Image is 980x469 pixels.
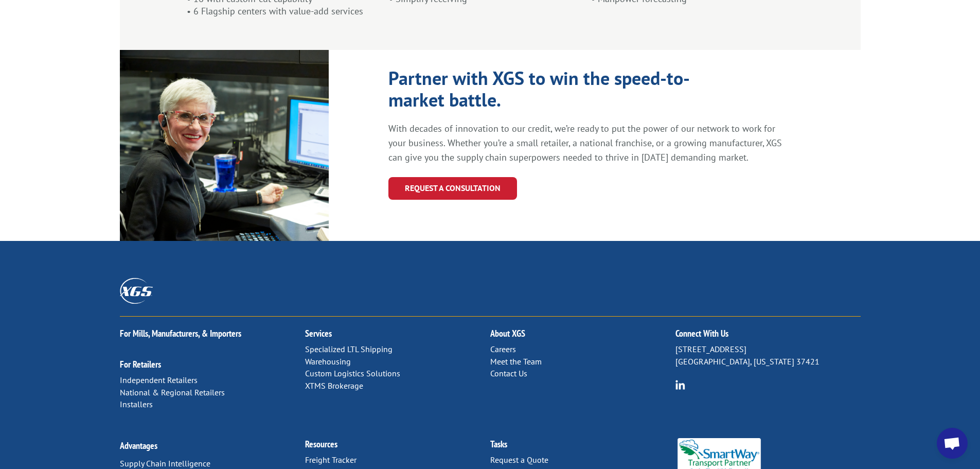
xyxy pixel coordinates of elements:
h2: Tasks [490,440,675,454]
a: Supply Chain Intelligence [120,458,210,468]
a: About XGS [490,327,525,339]
a: Freight Tracker [305,455,357,465]
img: XGS_Logos_ALL_2024_All_White [120,278,153,303]
p: With decades of innovation to our credit, we’re ready to put the power of our network to work for... [388,121,795,165]
h2: Connect With Us [675,329,861,343]
img: XGS_Expert_Consultant [120,50,329,241]
a: Resources [305,438,337,450]
h1: Partner with XGS to win the speed-to-market battle. [388,67,738,116]
a: Independent Retailers [120,375,198,385]
a: National & Regional Retailers [120,387,225,397]
a: Installers [120,399,153,409]
div: Open chat [937,428,968,459]
p: [STREET_ADDRESS] [GEOGRAPHIC_DATA], [US_STATE] 37421 [675,343,861,368]
a: Meet the Team [490,356,542,367]
img: group-6 [675,380,685,390]
a: REQUEST A CONSULTATION [388,177,517,199]
a: Advantages [120,440,157,451]
a: Services [305,327,332,339]
a: Contact Us [490,368,527,378]
a: Specialized LTL Shipping [305,344,393,354]
a: Careers [490,344,516,354]
a: Custom Logistics Solutions [305,368,400,378]
a: For Retailers [120,358,161,370]
a: Request a Quote [490,455,548,465]
a: For Mills, Manufacturers, & Importers [120,327,241,339]
a: XTMS Brokerage [305,380,363,391]
a: Warehousing [305,356,351,367]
